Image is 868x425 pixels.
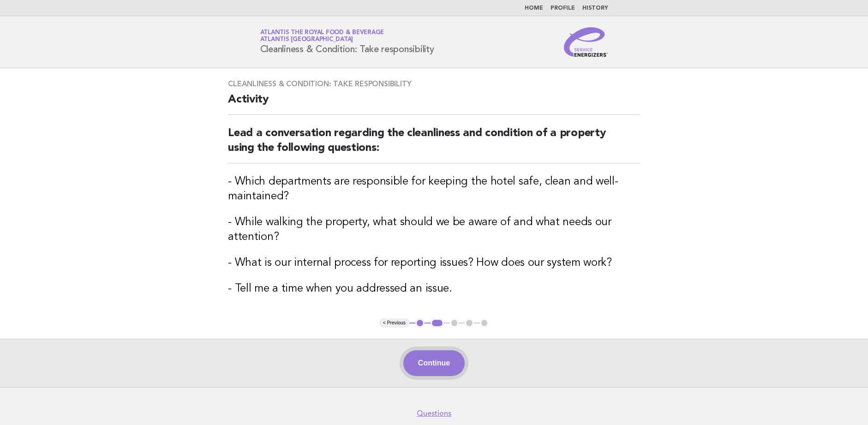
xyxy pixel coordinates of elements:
[525,6,543,11] a: Home
[228,174,640,204] h3: - Which departments are responsible for keeping the hotel safe, clean and well-maintained?
[431,318,444,328] button: 2
[564,27,608,57] img: Service Energizers
[551,6,575,11] a: Profile
[260,30,384,42] a: Atlantis the Royal Food & BeverageAtlantis [GEOGRAPHIC_DATA]
[582,6,608,11] a: History
[379,318,409,328] button: < Previous
[415,318,425,328] button: 1
[260,37,353,43] span: Atlantis [GEOGRAPHIC_DATA]
[228,215,640,245] h3: - While walking the property, what should we be aware of and what needs our attention?
[417,409,451,418] a: Questions
[228,79,640,89] h3: Cleanliness & Condition: Take responsibility
[228,92,640,115] h2: Activity
[403,350,465,376] button: Continue
[228,256,640,270] h3: - What is our internal process for reporting issues? How does our system work?
[228,126,640,163] h2: Lead a conversation regarding the cleanliness and condition of a property using the following que...
[260,30,434,54] h1: Cleanliness & Condition: Take responsibility
[228,281,640,296] h3: - Tell me a time when you addressed an issue.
